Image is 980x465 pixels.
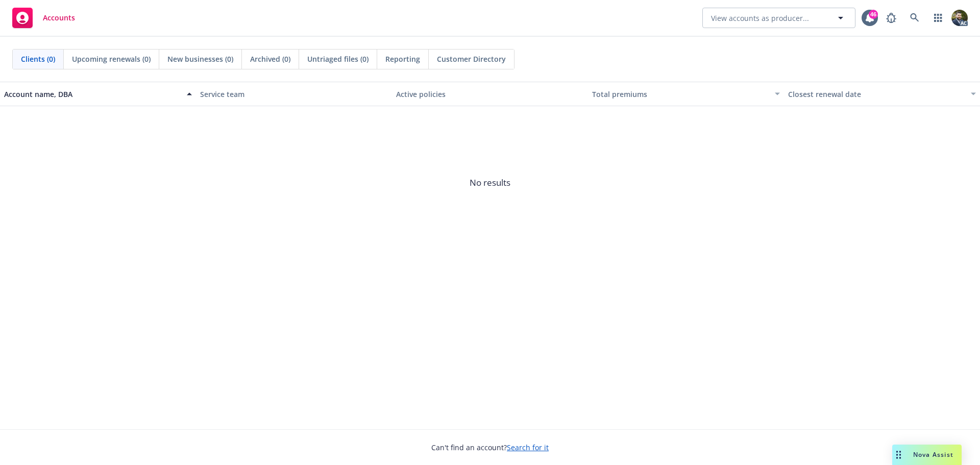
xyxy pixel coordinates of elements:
div: Closest renewal date [788,89,965,100]
button: View accounts as producer... [702,8,855,28]
button: Active policies [392,82,588,106]
span: New businesses (0) [167,54,233,64]
a: Accounts [8,4,79,32]
span: Reporting [385,54,420,64]
span: Archived (0) [250,54,290,64]
div: Service team [200,89,388,100]
div: Account name, DBA [4,89,181,100]
span: Clients (0) [21,54,55,64]
div: 46 [869,10,878,19]
button: Total premiums [588,82,784,106]
img: photo [951,10,968,26]
a: Report a Bug [881,8,901,28]
span: Accounts [43,14,75,22]
span: Can't find an account? [431,442,549,453]
span: Nova Assist [913,450,953,459]
a: Search [904,8,925,28]
button: Nova Assist [892,445,962,465]
a: Search for it [507,443,549,452]
button: Service team [196,82,392,106]
div: Active policies [396,89,584,100]
div: Total premiums [592,89,769,100]
div: Drag to move [892,445,905,465]
a: Switch app [928,8,948,28]
span: Customer Directory [437,54,506,64]
span: Upcoming renewals (0) [72,54,151,64]
span: View accounts as producer... [711,13,809,23]
span: Untriaged files (0) [307,54,369,64]
button: Closest renewal date [784,82,980,106]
